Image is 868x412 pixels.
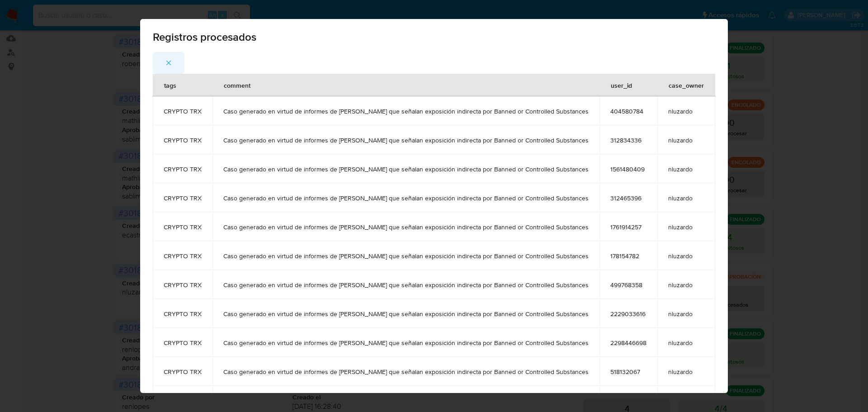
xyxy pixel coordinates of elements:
span: 312834336 [610,136,646,144]
span: Caso generado en virtud de informes de [PERSON_NAME] que señalan exposición indirecta por Banned ... [223,136,589,144]
span: CRYPTO TRX [164,107,202,115]
span: Caso generado en virtud de informes de [PERSON_NAME] que señalan exposición indirecta por Banned ... [223,310,589,318]
span: CRYPTO TRX [164,223,202,231]
span: nluzardo [668,310,704,318]
div: case_owner [658,74,715,96]
span: CRYPTO TRX [164,165,202,173]
span: 404580784 [610,107,646,115]
span: CRYPTO TRX [164,281,202,289]
span: nluzardo [668,223,704,231]
span: 518132067 [610,368,646,376]
span: nluzardo [668,252,704,260]
span: CRYPTO TRX [164,252,202,260]
span: 2298446698 [610,339,646,347]
span: CRYPTO TRX [164,310,202,318]
div: comment [213,74,261,96]
span: nluzardo [668,136,704,144]
span: Caso generado en virtud de informes de [PERSON_NAME] que señalan exposición indirecta por Banned ... [223,281,589,289]
div: tags [153,74,187,96]
span: CRYPTO TRX [164,339,202,347]
span: Caso generado en virtud de informes de [PERSON_NAME] que señalan exposición indirecta por Banned ... [223,223,589,231]
span: nluzardo [668,339,704,347]
span: 499768358 [610,281,646,289]
span: Caso generado en virtud de informes de [PERSON_NAME] que señalan exposición indirecta por Banned ... [223,368,589,376]
span: Caso generado en virtud de informes de [PERSON_NAME] que señalan exposición indirecta por Banned ... [223,165,589,173]
span: Caso generado en virtud de informes de [PERSON_NAME] que señalan exposición indirecta por Banned ... [223,252,589,260]
span: nluzardo [668,194,704,202]
span: 2229033616 [610,310,646,318]
span: 178154782 [610,252,646,260]
span: CRYPTO TRX [164,368,202,376]
span: nluzardo [668,107,704,115]
span: Caso generado en virtud de informes de [PERSON_NAME] que señalan exposición indirecta por Banned ... [223,107,589,115]
span: 1761914257 [610,223,646,231]
div: user_id [600,74,643,96]
span: Caso generado en virtud de informes de [PERSON_NAME] que señalan exposición indirecta por Banned ... [223,194,589,202]
span: nluzardo [668,281,704,289]
span: nluzardo [668,165,704,173]
span: CRYPTO TRX [164,136,202,144]
span: 1561480409 [610,165,646,173]
span: 312465396 [610,194,646,202]
span: nluzardo [668,368,704,376]
span: CRYPTO TRX [164,194,202,202]
span: Caso generado en virtud de informes de [PERSON_NAME] que señalan exposición indirecta por Banned ... [223,339,589,347]
span: Registros procesados [153,32,715,43]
